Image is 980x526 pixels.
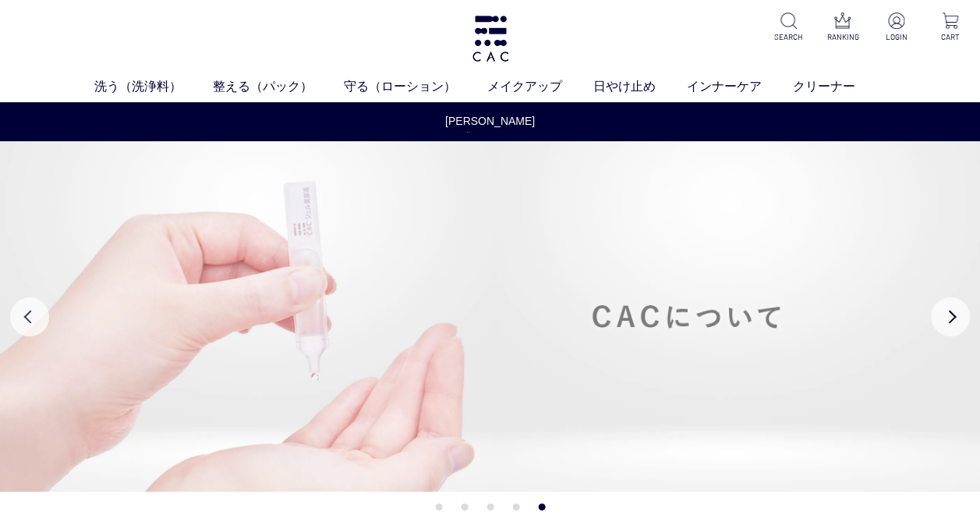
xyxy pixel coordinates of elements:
a: 洗う（洗浄料） [94,77,213,96]
button: 5 of 5 [538,503,545,510]
p: CART [933,31,968,43]
a: メイクアップ [487,77,593,96]
button: 1 of 5 [435,503,442,510]
a: SEARCH [772,12,806,43]
button: 4 of 5 [512,503,519,510]
img: logo [470,16,511,62]
button: Previous [10,297,49,336]
a: 整える（パック） [213,77,344,96]
button: Next [931,297,970,336]
a: 日やけ止め [593,77,687,96]
p: RANKING [826,31,860,43]
a: RANKING [826,12,860,43]
a: CART [933,12,968,43]
p: LOGIN [879,31,914,43]
a: インナーケア [687,77,793,96]
button: 3 of 5 [486,503,494,510]
button: 2 of 5 [461,503,468,510]
a: 守る（ローション） [344,77,487,96]
p: SEARCH [772,31,806,43]
a: [PERSON_NAME]休業のお知らせ [441,113,540,146]
a: クリーナー [793,77,886,96]
a: LOGIN [879,12,914,43]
